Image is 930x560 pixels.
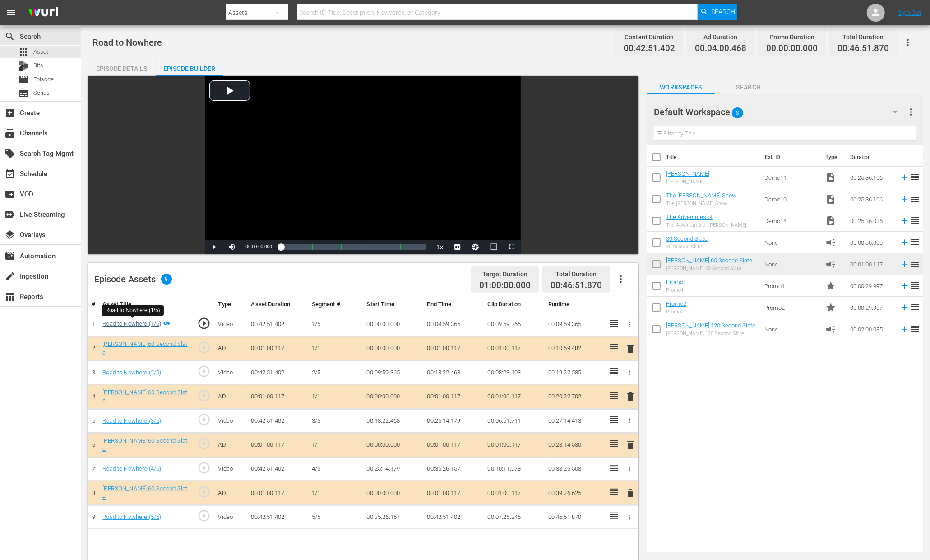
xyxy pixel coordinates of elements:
[847,253,896,275] td: 00:01:00.117
[363,384,424,409] td: 00:00:00.000
[845,145,899,170] th: Duration
[484,505,545,529] td: 00:07:25.245
[484,336,545,361] td: 00:01:00.117
[666,309,686,315] div: Promo2
[5,148,15,159] span: Search Tag Mgmt
[825,237,836,248] span: Ad
[900,194,910,204] svg: Add to Episode
[761,253,822,275] td: None
[551,268,602,280] div: Total Duration
[102,417,161,424] a: Road to Nowhere (3/5)
[5,7,16,18] span: menu
[666,179,709,185] div: [PERSON_NAME]
[248,409,308,433] td: 00:42:51.402
[825,215,836,226] span: Video
[545,336,605,361] td: 00:10:59.482
[5,107,15,118] span: Create
[624,43,675,54] span: 00:42:51.402
[666,170,709,177] a: [PERSON_NAME]
[910,323,921,334] span: reorder
[223,240,241,254] button: Mute
[248,336,308,361] td: 00:01:00.117
[900,259,910,269] svg: Add to Episode
[102,513,161,520] a: Road to Nowhere (5/5)
[715,82,782,93] span: Search
[625,343,636,354] span: delete
[363,481,424,505] td: 00:00:00.000
[93,37,162,48] span: Road to Nowhere
[102,389,187,404] a: [PERSON_NAME] 60 Second Slate
[761,297,822,318] td: Promo2
[214,433,247,457] td: AD
[545,481,605,505] td: 00:39:26.625
[666,214,716,227] a: The Adventures of [PERSON_NAME]
[666,287,686,293] div: Promo1
[467,240,485,254] button: Jump To Time
[825,302,836,313] span: Promo
[214,505,247,529] td: Video
[625,391,636,402] span: delete
[484,409,545,433] td: 00:06:51.711
[424,361,484,385] td: 00:18:22.468
[197,317,211,330] span: play_circle_outline
[197,437,211,450] span: play_circle_outline
[910,258,921,269] span: reorder
[214,361,247,385] td: Video
[88,384,99,409] td: 4
[545,361,605,385] td: 00:19:22.585
[5,31,15,42] span: Search
[214,336,247,361] td: AD
[248,481,308,505] td: 00:01:00.117
[245,244,272,249] span: 00:00:00.000
[666,222,757,228] div: The Adventures of [PERSON_NAME]
[910,237,921,247] span: reorder
[545,409,605,433] td: 00:27:14.413
[214,313,247,336] td: Video
[761,232,822,253] td: None
[424,505,484,529] td: 00:42:51.402
[205,240,223,254] button: Play
[625,439,636,452] button: delete
[308,409,363,433] td: 3/5
[214,457,247,481] td: Video
[363,433,424,457] td: 00:00:00.000
[625,342,636,355] button: delete
[900,281,910,291] svg: Add to Episode
[484,457,545,481] td: 00:10:11.978
[5,271,15,282] span: Ingestion
[545,457,605,481] td: 00:38:26.508
[910,215,921,226] span: reorder
[666,279,686,285] a: Promo1
[484,296,545,313] th: Clip Duration
[363,457,424,481] td: 00:25:14.179
[545,313,605,336] td: 00:09:59.365
[424,313,484,336] td: 00:09:59.365
[825,259,836,270] span: Ad
[910,193,921,204] span: reorder
[156,58,223,79] div: Episode Builder
[102,320,161,327] a: Road to Nowhere (1/5)
[761,210,822,232] td: Demo14
[5,251,15,261] span: Automation
[761,188,822,210] td: Demo10
[248,433,308,457] td: 00:01:00.117
[88,58,156,76] button: Episode Details
[825,280,836,291] span: Promo
[197,485,211,499] span: play_circle_outline
[666,300,686,307] a: Promo2
[363,505,424,529] td: 00:35:26.157
[666,201,736,206] div: The [PERSON_NAME] Show
[900,303,910,313] svg: Add to Episode
[545,433,605,457] td: 00:28:14.530
[308,361,363,385] td: 2/5
[666,331,755,336] div: [PERSON_NAME] 120 Second Slate
[102,341,187,356] a: [PERSON_NAME] 60 Second Slate
[666,192,736,199] a: The [PERSON_NAME] Show
[5,229,15,240] span: Overlays
[847,210,896,232] td: 00:25:36.035
[424,433,484,457] td: 00:01:00.117
[666,257,752,264] a: [PERSON_NAME] 60 Second Slate
[766,31,818,43] div: Promo Duration
[484,384,545,409] td: 00:01:00.117
[102,465,161,472] a: Road to Nowhere (4/5)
